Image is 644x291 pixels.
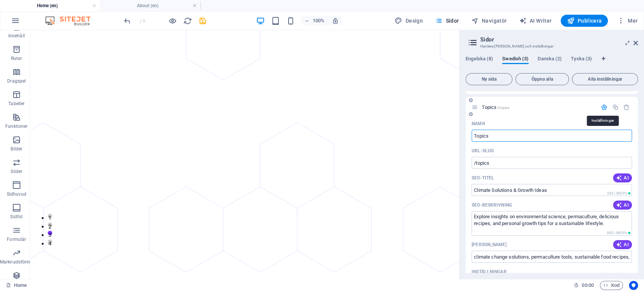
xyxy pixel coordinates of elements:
[472,211,632,236] textarea: Texten i sökresultaten och sociala medier
[623,104,630,110] div: Radera
[332,17,339,24] i: Justera zoomnivån automatiskt vid storleksändring för att passa vald enhet.
[392,15,426,27] div: Design (Ctrl+Alt+Y)
[574,281,594,290] h6: Sessionstid
[482,104,509,110] span: Klicka för att öppna sida
[607,191,627,195] span: 303 / 580 Px
[395,17,423,25] span: Design
[480,105,597,110] div: Topics/topics
[600,281,623,290] button: Kod
[502,54,529,65] span: Swedish (3)
[11,146,22,152] p: Bilder
[472,157,632,169] input: Sista delen av URL:en för denna sida
[629,281,638,290] button: Usercentrics
[606,230,632,236] span: Kalkylerad pixellängd i sökresultat
[472,148,494,154] p: URL-SLUG
[612,104,618,110] div: Duplicera
[312,16,324,25] h6: 100%
[17,201,22,205] button: 3
[8,33,25,39] p: Innehåll
[466,54,493,65] span: Engelska (8)
[516,15,555,27] button: AI Writer
[519,77,566,81] span: Öppna alla
[17,192,22,197] button: 2
[519,17,552,25] span: AI Writer
[616,242,629,248] span: AI
[8,101,25,107] p: Tabeller
[587,282,588,288] span: :
[582,281,593,290] span: 00 00
[432,15,462,27] button: Sidor
[198,17,207,25] i: Spara (Ctrl+S)
[538,54,562,65] span: Danska (2)
[466,73,512,85] button: Ny sida
[198,16,207,25] button: save
[100,2,201,10] h4: About (en)
[616,175,629,181] span: AI
[468,15,510,27] button: Navigatör
[472,148,494,154] label: Sista delen av URL:en för denna sida
[472,121,485,127] p: Namn
[17,209,22,214] button: 4
[613,173,632,182] button: AI
[183,17,192,25] i: Uppdatera sida
[497,106,509,110] span: /topics
[575,77,635,81] span: Alla inställningar
[7,78,26,84] p: Dragspel
[435,17,459,25] span: Sidor
[466,56,638,70] div: Språkflikar
[561,15,608,27] button: Publicera
[607,231,627,235] span: 802 / 990 Px
[43,16,100,25] img: Editor Logo
[567,17,602,25] span: Publicera
[10,214,23,220] p: Sidfot
[11,55,22,61] p: Rutor
[472,175,494,181] label: Sidtiteln i sökresultaten och webbläsarflikar
[613,240,632,249] button: AI
[472,202,512,208] p: SEO-beskrivning
[469,77,509,81] span: Ny sida
[123,17,132,25] i: Ångra: Ändra sidor (Ctrl+Z)
[183,16,192,25] button: reload
[480,36,638,43] h2: Sidor
[614,15,641,27] button: Mer
[480,43,623,50] h3: Hantera [PERSON_NAME] och inställningar
[617,17,638,25] span: Mer
[571,54,592,65] span: Tyska (3)
[168,16,177,25] button: Klicka här för att lämna förhandsvisningsläge och fortsätta redigera
[7,236,26,242] p: Formulär
[606,191,632,196] span: Kalkylerad pixellängd i sökresultat
[17,184,22,188] button: 1
[616,202,629,208] span: AI
[392,15,426,27] button: Design
[472,242,506,248] p: [PERSON_NAME]
[471,17,507,25] span: Navigatör
[572,73,638,85] button: Alla inställningar
[515,73,569,85] button: Öppna alla
[603,281,619,290] span: Kod
[7,191,26,197] p: Sidhuvud
[472,202,512,208] label: Texten i sökresultaten och sociala medier
[472,175,494,181] p: SEO-titel
[613,201,632,210] button: AI
[301,16,328,25] button: 100%
[472,184,632,196] input: Sidtiteln i sökresultaten och webbläsarflikar
[123,16,132,25] button: undo
[11,168,22,175] p: Slider
[6,281,27,290] a: Klicka för att avbryta val. Dubbelklicka för att öppna sidor
[472,269,506,275] p: Inställningar
[5,123,28,129] p: Funktioner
